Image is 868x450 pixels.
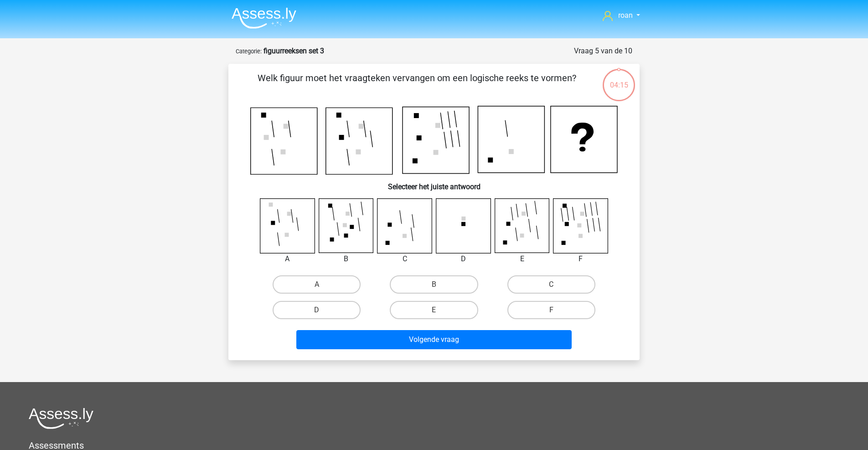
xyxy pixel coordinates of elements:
a: roan [599,10,644,21]
div: A [253,253,322,264]
button: Volgende vraag [296,330,572,349]
div: F [546,253,615,264]
span: roan [618,11,633,20]
div: B [312,253,381,264]
small: Categorie: [236,48,262,55]
label: A [273,275,361,294]
div: E [488,253,557,264]
label: B [390,275,478,294]
div: D [429,253,498,264]
div: C [370,253,439,264]
img: Assessly logo [29,408,93,429]
label: F [507,301,595,319]
div: 04:15 [602,68,636,91]
label: C [507,275,595,294]
strong: figuurreeksen set 3 [263,47,324,55]
label: E [390,301,478,319]
img: Assessly [232,7,296,29]
h6: Selecteer het juiste antwoord [243,175,625,191]
div: Vraag 5 van de 10 [574,46,632,57]
label: D [273,301,361,319]
p: Welk figuur moet het vraagteken vervangen om een logische reeks te vormen? [243,71,591,98]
